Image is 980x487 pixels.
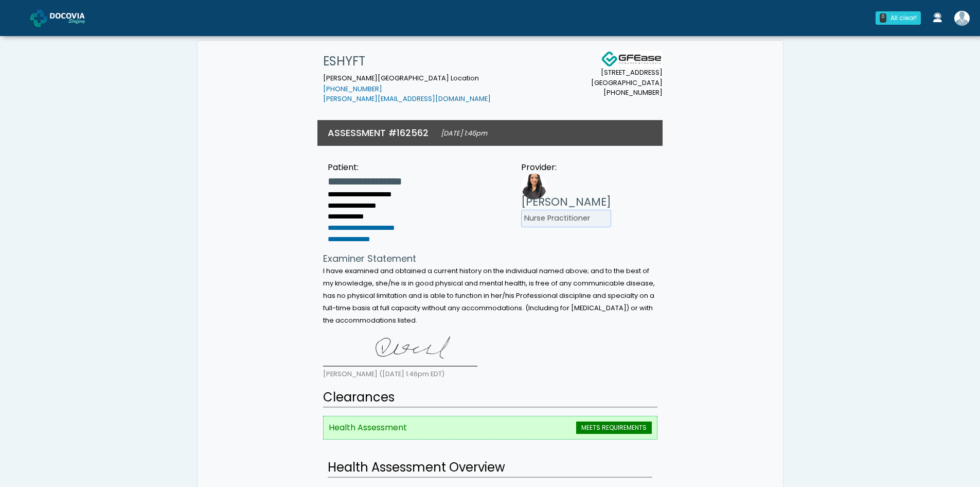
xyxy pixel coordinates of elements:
div: All clear! [890,13,917,23]
h2: Clearances [323,388,657,408]
div: Patient: [328,161,402,174]
h3: [PERSON_NAME] [521,194,611,210]
a: 0 All clear! [869,7,927,29]
img: Docovia Staffing Logo [601,51,663,68]
h1: ESHYFT [323,51,491,72]
a: [PERSON_NAME][EMAIL_ADDRESS][DOMAIN_NAME] [323,94,491,103]
a: [PHONE_NUMBER] [323,85,382,93]
h4: Examiner Statement [323,253,657,264]
img: Shakerra Crippen [954,11,970,26]
img: yR+fEcAAAAGSURBVAMAyzs3HLsW9GMAAAAASUVORK5CYII= [323,330,477,366]
h2: Health Assessment Overview [328,458,652,478]
small: [DATE] 1:46pm [441,129,487,138]
small: I have examined and obtained a current history on the individual named above; and to the best of ... [323,266,655,325]
small: [STREET_ADDRESS] [GEOGRAPHIC_DATA] [PHONE_NUMBER] [591,68,663,97]
a: Docovia [30,1,101,35]
small: [PERSON_NAME] ([DATE] 1:46pm EDT) [323,370,444,378]
small: [PERSON_NAME][GEOGRAPHIC_DATA] Location [323,74,491,104]
li: Nurse Practitioner [521,210,611,227]
div: 0 [880,13,886,23]
h3: ASSESSMENT #162562 [328,126,429,139]
li: Health Assessment [323,416,657,440]
img: Docovia [50,13,101,23]
span: MEETS REQUIREMENTS [576,422,652,434]
div: Provider: [521,161,611,174]
img: Provider image [521,174,547,199]
img: Docovia [30,10,47,27]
